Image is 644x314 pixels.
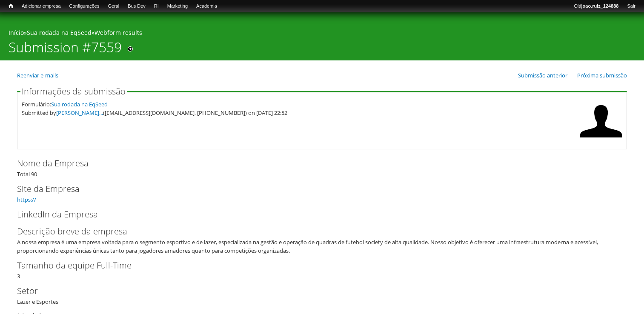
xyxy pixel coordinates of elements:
[581,3,619,9] strong: joao.ruiz_124888
[580,100,622,143] img: Foto de MATHEUS HENRIQUE CAMPOS DE JESUS
[17,157,627,178] div: Total 90
[17,285,613,297] label: Setor
[22,108,575,117] div: Submitted by ([EMAIL_ADDRESS][DOMAIN_NAME], [PHONE_NUMBER]) on [DATE] 22:52
[9,3,13,9] span: Início
[163,2,192,11] a: Marketing
[17,285,627,306] div: Lazer e Esportes
[9,29,635,39] div: » »
[17,259,627,280] div: 3
[17,183,613,195] label: Site da Empresa
[17,2,65,11] a: Adicionar empresa
[17,157,613,170] label: Nome da Empresa
[22,100,575,108] div: Formulário:
[123,2,150,11] a: Bus Dev
[623,2,640,11] a: Sair
[577,71,627,79] a: Próxima submissão
[580,137,622,144] a: Ver perfil do usuário.
[9,39,122,60] h1: Submission #7559
[17,238,621,255] div: A nossa empresa é uma empresa voltada para o segmento esportivo e de lazer, especializada na gest...
[27,29,92,37] a: Sua rodada na EqSeed
[518,71,567,79] a: Submissão anterior
[4,2,17,10] a: Início
[56,109,103,117] a: [PERSON_NAME]...
[17,196,36,203] a: https://
[17,208,613,221] label: LinkedIn da Empresa
[9,29,24,37] a: Início
[51,100,108,108] a: Sua rodada na EqSeed
[20,87,127,96] legend: Informações da submissão
[570,2,623,11] a: Olájoao.ruiz_124888
[192,2,221,11] a: Academia
[17,225,613,238] label: Descrição breve da empresa
[17,71,58,79] a: Reenviar e-mails
[94,29,142,37] a: Webform results
[150,2,163,11] a: RI
[17,259,613,272] label: Tamanho da equipe Full-Time
[103,2,123,11] a: Geral
[65,2,104,11] a: Configurações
